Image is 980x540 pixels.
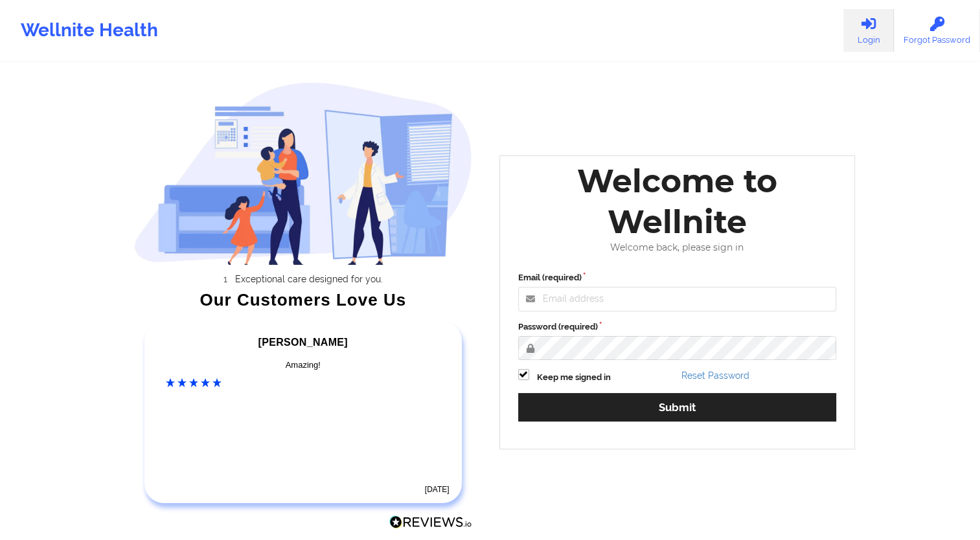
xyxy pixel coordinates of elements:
[258,337,348,348] span: [PERSON_NAME]
[681,370,749,381] a: Reset Password
[389,515,472,529] img: Reviews.io Logo
[518,393,837,421] button: Submit
[509,242,846,253] div: Welcome back, please sign in
[518,271,837,284] label: Email (required)
[134,82,472,265] img: wellnite-auth-hero_200.c722682e.png
[894,9,980,52] a: Forgot Password
[518,287,837,311] input: Email address
[425,485,450,494] time: [DATE]
[389,515,472,532] a: Reviews.io Logo
[537,371,611,384] label: Keep me signed in
[843,9,894,52] a: Login
[509,161,846,242] div: Welcome to Wellnite
[518,321,837,333] label: Password (required)
[146,274,472,284] li: Exceptional care designed for you.
[134,293,472,306] div: Our Customers Love Us
[166,359,440,372] div: Amazing!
